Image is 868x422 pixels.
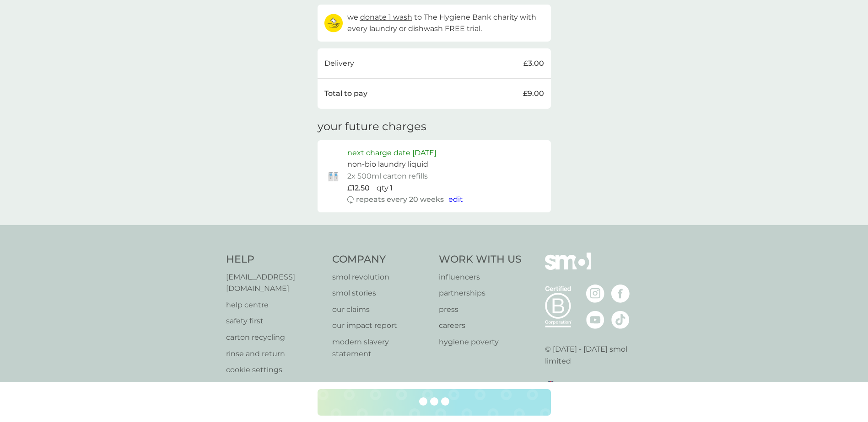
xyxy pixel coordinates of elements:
[332,287,430,299] a: smol stories
[332,320,430,332] a: our impact report
[332,253,430,267] h4: Company
[586,285,604,303] img: visit the smol Instagram page
[523,88,544,100] p: £9.00
[390,182,393,194] p: 1
[226,348,323,360] a: rinse and return
[448,195,463,204] span: edit
[439,320,522,332] a: careers
[545,381,556,392] img: UK flag
[226,271,323,295] a: [EMAIL_ADDRESS][DOMAIN_NAME]
[439,271,522,283] a: influencers
[332,271,430,283] a: smol revolution
[360,13,412,21] span: donate 1 wash
[523,58,544,69] p: £3.00
[332,336,430,359] a: modern slavery statement
[545,343,642,367] p: © [DATE] - [DATE] smol limited
[347,11,544,35] p: we to The Hygiene Bank charity with every laundry or dishwash FREE trial.
[356,194,444,206] p: repeats every 20 weeks
[347,147,437,159] p: next charge date [DATE]
[226,299,323,311] a: help centre
[439,253,522,267] h4: Work With Us
[347,182,370,194] p: £12.50
[586,311,604,329] img: visit the smol Youtube page
[377,182,388,194] p: qty
[439,287,522,299] a: partnerships
[226,315,323,327] a: safety first
[347,170,428,182] p: 2x 500ml carton refills
[611,285,630,303] img: visit the smol Facebook page
[545,253,591,284] img: smol
[332,304,430,316] a: our claims
[611,311,630,329] img: visit the smol Tiktok page
[448,194,463,206] button: edit
[226,332,323,343] a: carton recycling
[226,364,323,376] a: cookie settings
[439,336,522,348] a: hygiene poverty
[226,253,323,267] h4: Help
[561,380,572,392] span: UK
[324,58,354,69] p: Delivery
[318,120,426,133] h3: your future charges
[324,88,367,100] p: Total to pay
[439,304,522,316] a: press
[347,158,428,170] p: non-bio laundry liquid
